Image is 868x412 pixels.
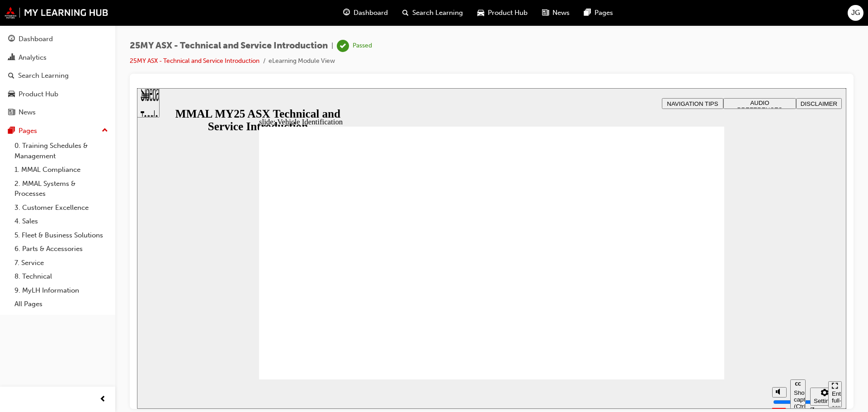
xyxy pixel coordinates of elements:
[470,4,535,22] a: car-iconProduct Hub
[635,299,650,309] button: Mute (Ctrl+Alt+M)
[4,29,112,123] button: DashboardAnalyticsSearch LearningProduct HubNews
[337,40,349,52] span: learningRecordVerb_PASS-icon
[677,309,698,316] div: Settings
[4,67,112,84] a: Search Learning
[4,86,112,103] a: Product Hub
[600,11,646,25] span: AUDIO PREFERENCES
[586,10,659,21] button: AUDIO PREFERENCES
[653,291,669,321] button: Show captions (Ctrl+Alt+C)
[851,8,860,18] span: JG
[4,31,112,47] a: Dashboard
[11,242,112,256] a: 6. Parts & Accessories
[657,301,665,322] div: Show captions (Ctrl+Alt+C)
[691,291,705,321] nav: slide navigation
[354,8,388,18] span: Dashboard
[8,35,15,43] span: guage-icon
[402,7,409,19] span: search-icon
[343,7,350,19] span: guage-icon
[11,256,112,270] a: 7. Service
[19,107,36,118] div: News
[11,284,112,298] a: 9. MyLH Information
[4,123,112,139] button: Pages
[673,317,691,344] label: Zoom to fit
[395,4,470,22] a: search-iconSearch Learning
[331,41,333,51] span: |
[19,89,58,99] div: Product Hub
[488,8,528,18] span: Product Hub
[11,201,112,215] a: 3. Customer Excellence
[673,299,702,317] button: Settings
[19,126,37,136] div: Pages
[636,310,694,317] input: volume
[11,177,112,201] a: 2. MMAL Systems & Processes
[269,56,335,66] li: eLearning Module View
[594,8,613,18] span: Pages
[664,12,700,19] span: DISCLAIMER
[412,8,463,18] span: Search Learning
[695,302,701,329] div: Enter full-screen (Ctrl+Alt+F)
[336,4,395,22] a: guage-iconDashboard
[8,54,15,62] span: chart-icon
[8,109,15,117] span: news-icon
[11,228,112,242] a: 5. Fleet & Business Solutions
[11,139,112,163] a: 0. Training Schedules & Management
[130,57,259,65] a: 25MY ASX - Technical and Service Introduction
[659,10,705,21] button: DISCLAIMER
[477,7,484,19] span: car-icon
[11,214,112,228] a: 4. Sales
[525,10,586,21] button: NAVIGATION TIPS
[584,7,591,19] span: pages-icon
[8,127,15,135] span: pages-icon
[11,270,112,284] a: 8. Technical
[99,394,106,405] span: prev-icon
[353,42,372,50] div: Passed
[8,90,15,99] span: car-icon
[4,104,112,121] a: News
[848,5,863,21] button: JG
[691,293,705,319] button: Enter full-screen (Ctrl+Alt+F)
[11,297,112,311] a: All Pages
[102,125,108,137] span: up-icon
[631,291,687,321] div: misc controls
[4,49,112,66] a: Analytics
[8,72,14,80] span: search-icon
[5,7,108,19] img: mmal
[530,12,581,19] span: NAVIGATION TIPS
[18,71,69,81] div: Search Learning
[535,4,577,22] a: news-iconNews
[19,52,47,63] div: Analytics
[542,7,549,19] span: news-icon
[552,8,570,18] span: News
[130,41,328,51] span: 25MY ASX - Technical and Service Introduction
[577,4,620,22] a: pages-iconPages
[19,34,53,44] div: Dashboard
[11,163,112,177] a: 1. MMAL Compliance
